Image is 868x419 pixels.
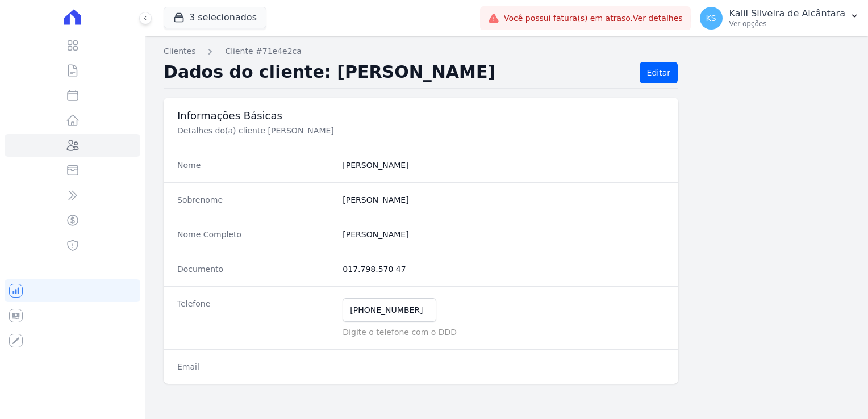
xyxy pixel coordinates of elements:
[177,229,333,240] dt: Nome Completo
[504,12,683,24] span: Você possui fatura(s) em atraso.
[177,160,333,171] dt: Nome
[177,263,333,275] dt: Documento
[729,8,845,19] p: Kalil Silveira de Alcântara
[177,298,333,338] dt: Telefone
[343,229,665,240] dd: [PERSON_NAME]
[633,14,683,23] a: Ver detalhes
[343,160,665,171] dd: [PERSON_NAME]
[177,361,333,372] dt: Email
[640,62,678,83] a: Editar
[164,45,195,57] a: Clientes
[706,14,716,22] span: KS
[177,194,333,206] dt: Sobrenome
[729,19,845,28] p: Ver opções
[343,194,665,206] dd: [PERSON_NAME]
[691,2,868,34] button: KS Kalil Silveira de Alcântara Ver opções
[343,263,665,275] dd: 017.798.570 47
[225,45,301,57] a: Cliente #71e4e2ca
[164,7,266,28] button: 3 selecionados
[177,125,559,136] p: Detalhes do(a) cliente [PERSON_NAME]
[164,45,850,57] nav: Breadcrumb
[164,62,631,83] h2: Dados do cliente: [PERSON_NAME]
[177,109,665,123] h3: Informações Básicas
[343,326,665,338] p: Digite o telefone com o DDD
